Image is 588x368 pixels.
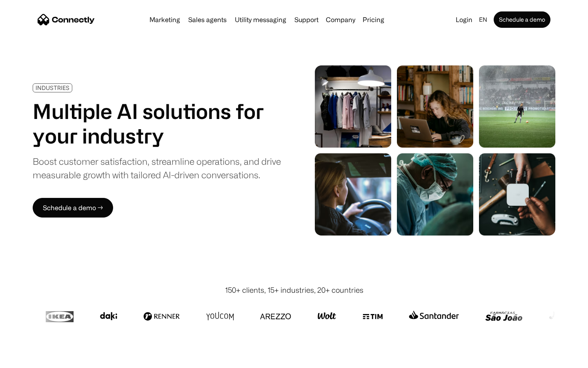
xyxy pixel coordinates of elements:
div: 150+ clients, 15+ industries, 20+ countries [225,285,363,296]
a: Login [452,14,476,25]
div: INDUSTRIES [36,85,69,91]
div: Boost customer satisfaction, streamline operations, and drive measurable growth with tailored AI-... [33,155,281,182]
div: Company [326,14,355,25]
a: Sales agents [185,16,230,23]
a: Schedule a demo → [33,198,113,218]
h1: Multiple AI solutions for your industry [33,99,281,148]
aside: Language selected: English [8,353,49,365]
a: Utility messaging [232,16,290,23]
a: Marketing [146,16,183,23]
a: Pricing [359,16,388,23]
a: Support [291,16,322,23]
div: en [479,14,487,25]
a: Schedule a demo [494,11,550,28]
ul: Language list [16,354,49,365]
